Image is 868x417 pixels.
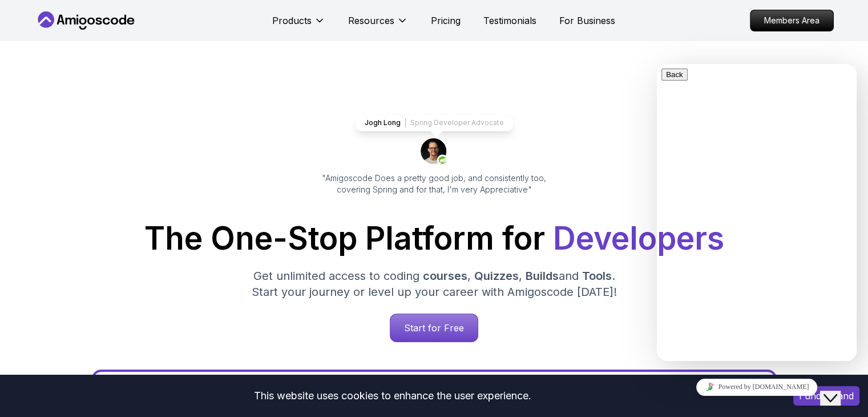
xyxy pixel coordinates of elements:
[421,138,448,166] img: josh long
[431,14,461,27] a: Pricing
[750,10,833,31] p: Members Area
[657,64,857,361] iframe: chat widget
[657,374,857,400] iframe: chat widget
[483,14,536,27] a: Testimonials
[423,269,467,283] span: courses
[365,118,401,127] p: Jogh Long
[820,371,857,406] iframe: chat widget
[750,10,834,31] a: Members Area
[272,14,312,27] p: Products
[410,118,504,127] p: Spring Developer Advocate
[348,14,394,27] p: Resources
[272,14,325,37] button: Products
[9,383,776,408] div: This website uses cookies to enhance the user experience.
[474,269,519,283] span: Quizzes
[243,268,626,300] p: Get unlimited access to coding , , and . Start your journey or level up your career with Amigosco...
[390,314,478,342] a: Start for Free
[390,314,478,342] p: Start for Free
[553,219,724,257] span: Developers
[348,14,408,37] button: Resources
[44,223,825,254] h1: The One-Stop Platform for
[306,173,562,195] p: "Amigoscode Does a pretty good job, and consistently too, covering Spring and for that, I'm very ...
[559,14,615,27] a: For Business
[582,269,612,283] span: Tools
[526,269,559,283] span: Builds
